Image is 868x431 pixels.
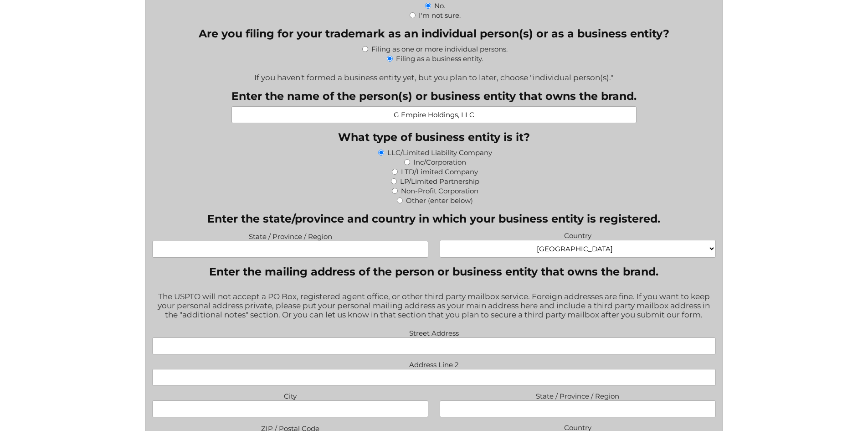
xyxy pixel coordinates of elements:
div: The USPTO will not accept a PO Box, registered agent office, or other third party mailbox service... [152,286,716,327]
label: Address Line 2 [152,358,716,369]
label: State / Province / Region [440,389,716,400]
label: Non-Profit Corporation [401,187,478,195]
label: No. [434,1,445,10]
label: I'm not sure. [419,11,461,20]
legend: What type of business entity is it? [338,130,530,144]
label: Inc/Corporation [413,158,466,166]
label: Filing as a business entity. [396,54,483,63]
legend: Enter the state/province and country in which your business entity is registered. [207,212,660,225]
label: LP/Limited Partnership [400,177,479,186]
label: Country [440,229,716,240]
label: Enter the name of the person(s) or business entity that owns the brand. [231,89,637,103]
div: If you haven't formed a business entity yet, but you plan to later, choose "individual person(s)." [152,67,716,82]
label: LTD/Limited Company [401,167,478,176]
legend: Enter the mailing address of the person or business entity that owns the brand. [209,265,658,278]
label: LLC/Limited Liability Company [387,148,492,157]
label: Street Address [152,327,716,338]
label: Filing as one or more individual persons. [371,45,508,53]
input: Examples: Jean Doe, TechWorks, Jean Doe and John Dean, etc. [231,106,637,123]
legend: Are you filing for your trademark as an individual person(s) or as a business entity? [199,27,669,40]
label: State / Province / Region [152,230,428,241]
label: City [152,389,428,400]
label: Other (enter below) [406,196,473,205]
